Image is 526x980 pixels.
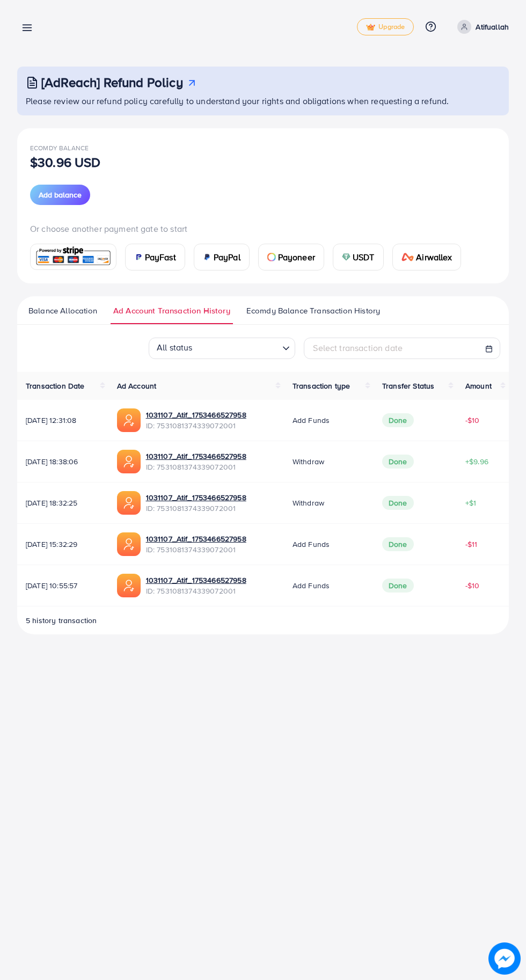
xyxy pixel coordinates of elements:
[26,381,85,391] span: Transaction Date
[117,450,141,473] img: ic-ads-acc.e4c84228.svg
[146,420,246,431] span: ID: 7531081374339072001
[382,381,434,391] span: Transfer Status
[26,539,100,550] span: [DATE] 15:32:29
[382,537,414,551] span: Done
[465,415,480,426] span: -$10
[401,253,414,261] img: card
[267,253,276,261] img: card
[146,544,246,555] span: ID: 7531081374339072001
[194,244,250,270] a: cardPayPal
[293,539,330,550] span: Add funds
[342,253,350,261] img: card
[392,244,461,270] a: cardAirwallex
[117,408,141,432] img: ic-ads-acc.e4c84228.svg
[382,413,414,427] span: Done
[196,339,279,356] input: Search for option
[146,409,246,420] a: 1031107_Atif_1753466527958
[30,222,496,235] p: Or choose another payment gate to start
[26,615,97,626] span: 5 history transaction
[465,498,476,508] span: +$1
[258,244,324,270] a: cardPayoneer
[214,251,240,264] span: PayPal
[366,24,375,31] img: tick
[278,251,315,264] span: Payoneer
[293,580,330,591] span: Add funds
[149,338,295,359] div: Search for option
[39,189,82,200] span: Add balance
[30,156,101,169] p: $30.96 USD
[155,338,195,356] span: All status
[357,18,414,35] a: tickUpgrade
[34,245,113,268] img: card
[117,491,141,515] img: ic-ads-acc.e4c84228.svg
[117,532,141,556] img: ic-ads-acc.e4c84228.svg
[113,305,230,317] span: Ad Account Transaction History
[30,143,89,152] span: Ecomdy Balance
[293,381,350,391] span: Transaction type
[41,75,183,90] h3: [AdReach] Refund Policy
[26,498,100,508] span: [DATE] 18:32:25
[293,456,324,467] span: Withdraw
[382,455,414,469] span: Done
[26,580,100,591] span: [DATE] 10:55:57
[366,23,405,31] span: Upgrade
[146,533,246,544] a: 1031107_Atif_1753466527958
[246,305,380,317] span: Ecomdy Balance Transaction History
[146,492,246,503] a: 1031107_Atif_1753466527958
[465,580,480,591] span: -$10
[30,185,90,205] button: Add balance
[353,251,375,264] span: USDT
[313,342,403,354] span: Select transaction date
[465,381,492,391] span: Amount
[26,94,502,107] p: Please review our refund policy carefully to understand your rights and obligations when requesti...
[28,305,97,317] span: Balance Allocation
[416,251,451,264] span: Airwallex
[26,456,100,467] span: [DATE] 18:38:06
[293,415,330,426] span: Add funds
[146,503,246,514] span: ID: 7531081374339072001
[293,498,324,508] span: Withdraw
[382,496,414,510] span: Done
[146,586,246,596] span: ID: 7531081374339072001
[146,462,246,472] span: ID: 7531081374339072001
[117,574,141,597] img: ic-ads-acc.e4c84228.svg
[476,20,509,33] p: Atifuallah
[30,244,116,270] a: card
[26,415,100,426] span: [DATE] 12:31:08
[203,253,211,261] img: card
[382,579,414,593] span: Done
[465,539,478,550] span: -$11
[453,20,509,34] a: Atifuallah
[125,244,185,270] a: cardPayFast
[145,251,176,264] span: PayFast
[465,456,488,467] span: +$9.96
[333,244,384,270] a: cardUSDT
[134,253,143,261] img: card
[488,942,521,975] img: image
[117,381,157,391] span: Ad Account
[146,575,246,586] a: 1031107_Atif_1753466527958
[146,451,246,462] a: 1031107_Atif_1753466527958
